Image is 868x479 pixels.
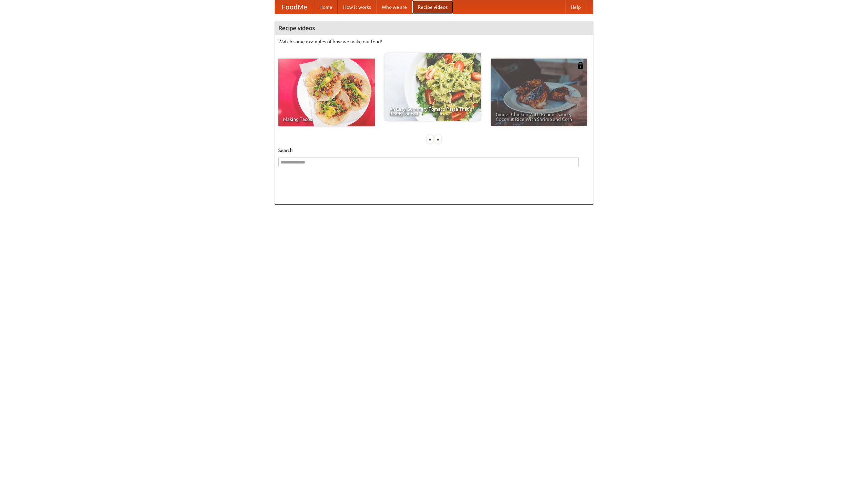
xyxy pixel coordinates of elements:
div: » [435,135,441,144]
a: An Easy, Summery Tomato Pasta That's Ready for Fall [384,53,481,121]
h5: Search [278,147,590,154]
a: FoodMe [275,0,314,14]
img: 483408.png [577,62,584,69]
span: An Easy, Summery Tomato Pasta That's Ready for Fall [389,107,476,116]
a: Making Tacos [278,59,375,126]
a: Who we are [376,0,412,14]
a: Help [565,0,586,14]
p: Watch some examples of how we make our food! [278,38,590,45]
a: How it works [338,0,376,14]
a: Recipe videos [412,0,453,14]
h4: Recipe videos [275,21,593,35]
span: Making Tacos [283,117,370,122]
a: Home [314,0,338,14]
div: « [427,135,433,144]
